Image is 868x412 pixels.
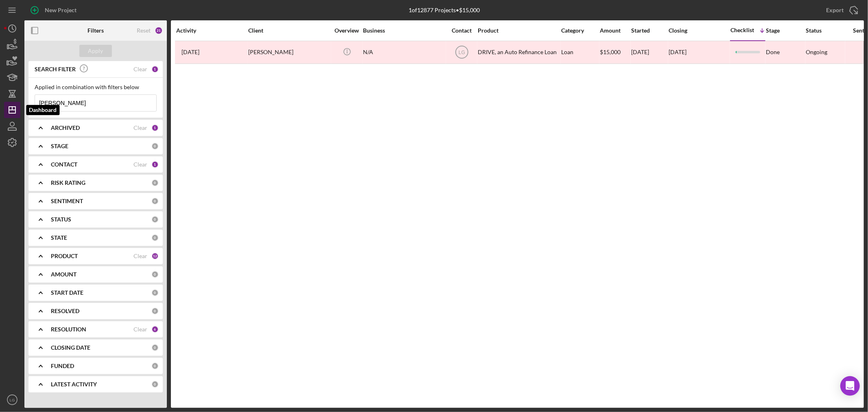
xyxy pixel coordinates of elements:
[51,363,74,369] b: FUNDED
[446,27,477,34] div: Contact
[133,161,147,168] div: Clear
[10,398,15,402] text: LG
[151,179,159,186] div: 0
[151,124,159,131] div: 1
[133,66,147,72] div: Clear
[51,143,68,149] b: STAGE
[669,48,687,55] time: [DATE]
[151,142,159,150] div: 0
[840,376,860,396] div: Open Intercom Messenger
[151,234,159,241] div: 0
[409,7,480,13] div: 1 of 12877 Projects • $15,000
[51,289,83,296] b: START DATE
[51,344,90,351] b: CLOSING DATE
[363,27,444,34] div: Business
[24,2,85,18] button: New Project
[35,84,157,90] div: Applied in combination with filters below
[151,307,159,315] div: 0
[133,326,147,333] div: Clear
[806,49,827,55] div: Ongoing
[478,42,559,63] div: DRIVE, an Auto Refinance Loan
[806,27,845,34] div: Status
[155,26,163,35] div: 21
[137,27,151,34] div: Reset
[730,27,754,33] div: Checklist
[826,2,844,18] div: Export
[248,42,330,63] div: [PERSON_NAME]
[151,161,159,168] div: 1
[51,198,83,204] b: SENTIMENT
[51,234,67,241] b: STATE
[151,271,159,278] div: 0
[176,27,247,34] div: Activity
[51,271,77,278] b: AMOUNT
[51,326,86,333] b: RESOLUTION
[332,27,362,34] div: Overview
[45,2,77,18] div: New Project
[631,42,668,63] div: [DATE]
[600,27,630,34] div: Amount
[363,42,444,63] div: N/A
[51,216,71,223] b: STATUS
[181,49,199,55] time: 2024-10-30 19:39
[51,161,77,168] b: CONTACT
[51,253,78,259] b: PRODUCT
[133,253,147,259] div: Clear
[631,27,668,34] div: Started
[151,289,159,296] div: 0
[151,344,159,351] div: 0
[766,27,805,34] div: Stage
[561,42,599,63] div: Loan
[79,45,112,57] button: Apply
[4,392,20,408] button: LG
[766,42,805,63] div: Done
[151,66,159,73] div: 1
[151,362,159,370] div: 0
[35,66,76,72] b: SEARCH FILTER
[88,45,103,57] div: Apply
[51,308,79,314] b: RESOLVED
[87,27,104,34] b: Filters
[478,27,559,34] div: Product
[600,42,630,63] div: $15,000
[151,326,159,333] div: 6
[151,216,159,223] div: 0
[151,252,159,260] div: 12
[51,125,80,131] b: ARCHIVED
[51,180,85,186] b: RISK RATING
[133,125,147,131] div: Clear
[248,27,330,34] div: Client
[51,381,97,388] b: LATEST ACTIVITY
[151,197,159,205] div: 0
[151,381,159,388] div: 0
[669,27,730,34] div: Closing
[561,27,599,34] div: Category
[458,50,465,55] text: LG
[818,2,864,18] button: Export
